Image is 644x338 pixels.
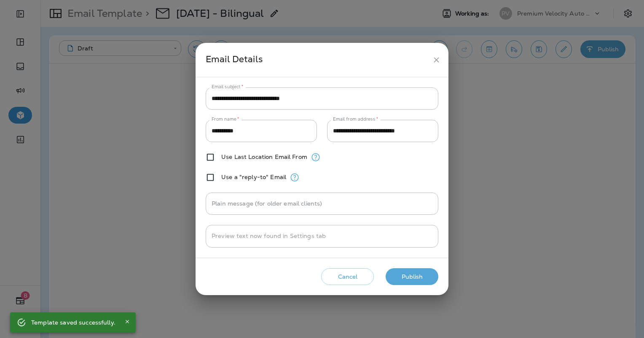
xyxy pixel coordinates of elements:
[212,84,244,90] label: Email subject
[206,52,429,68] div: Email Details
[221,153,307,160] label: Use Last Location Email From
[429,52,444,68] button: close
[321,268,374,285] button: Cancel
[31,315,115,330] div: Template saved successfully.
[221,174,286,180] label: Use a "reply-to" Email
[386,268,438,285] button: Publish
[333,116,378,122] label: Email from address
[122,317,132,327] button: Close
[212,116,239,122] label: From name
